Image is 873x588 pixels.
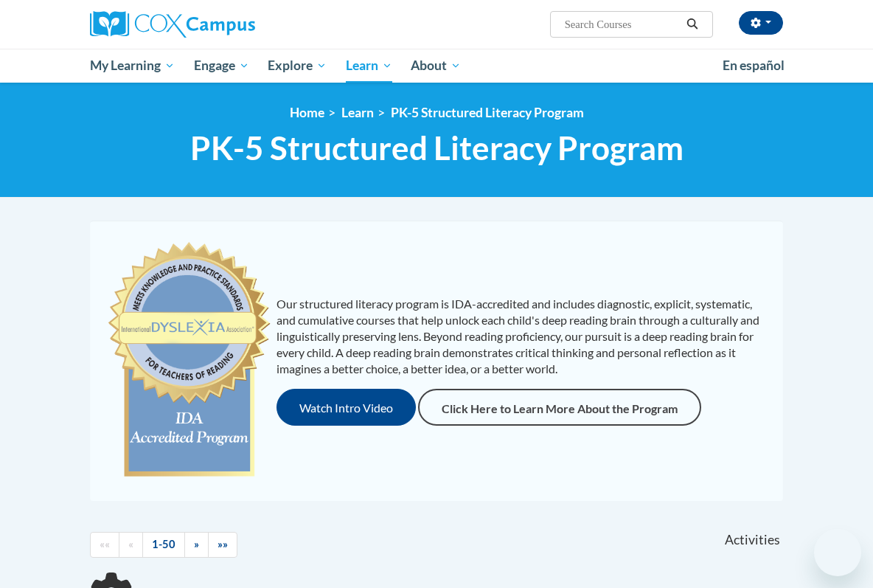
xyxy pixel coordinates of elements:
[336,49,402,83] a: Learn
[290,105,324,120] a: Home
[184,532,209,558] a: Next
[739,11,783,35] button: Account Settings
[79,49,794,83] div: Main menu
[713,50,794,81] a: En español
[218,538,228,550] span: »»
[90,532,119,558] a: Begining
[814,529,861,576] iframe: Button to launch messaging window
[105,235,274,486] img: c477cda6-e343-453b-bfce-d6f9e9818e1c.png
[90,57,175,75] span: My Learning
[190,128,684,167] span: PK-5 Structured Literacy Program
[276,389,416,426] button: Watch Intro Video
[563,15,681,33] input: Search Courses
[341,105,374,120] a: Learn
[100,538,110,550] span: ««
[119,532,143,558] a: Previous
[411,57,461,75] span: About
[184,49,259,83] a: Engage
[128,538,133,550] span: «
[418,389,701,426] a: Click Here to Learn More About the Program
[80,49,184,83] a: My Learning
[208,532,237,558] a: End
[90,11,255,38] img: Cox Campus
[142,532,185,558] a: 1-50
[402,49,471,83] a: About
[276,296,769,377] p: Our structured literacy program is IDA-accredited and includes diagnostic, explicit, systematic, ...
[346,57,392,75] span: Learn
[391,105,584,120] a: PK-5 Structured Literacy Program
[194,538,199,550] span: »
[258,49,336,83] a: Explore
[268,57,327,75] span: Explore
[194,57,249,75] span: Engage
[723,58,785,73] span: En español
[725,532,780,548] span: Activities
[681,15,703,33] button: Search
[90,11,306,38] a: Cox Campus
